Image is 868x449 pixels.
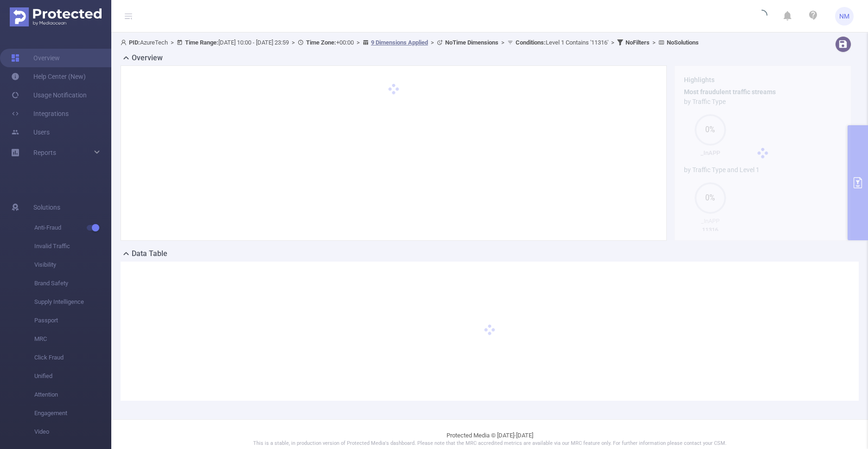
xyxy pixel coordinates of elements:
span: Unified [34,367,111,385]
a: Integrations [11,104,69,123]
b: Conditions : [516,39,546,46]
i: icon: loading [756,10,767,23]
a: Users [11,123,50,141]
b: Time Range: [185,39,218,46]
span: Invalid Traffic [34,237,111,256]
span: > [608,39,617,46]
span: Passport [34,311,111,330]
span: > [168,39,177,46]
span: Level 1 Contains '11316' [516,39,608,46]
span: Engagement [34,404,111,423]
a: Overview [11,49,60,67]
b: No Solutions [667,39,699,46]
h2: Overview [132,52,163,64]
p: This is a stable, in production version of Protected Media's dashboard. Please note that the MRC ... [134,440,845,448]
img: Protected Media [10,7,102,26]
span: > [498,39,507,46]
span: Solutions [33,198,60,217]
b: Time Zone: [306,39,336,46]
span: Reports [33,149,56,156]
span: Supply Intelligence [34,293,111,311]
span: > [428,39,437,46]
span: Attention [34,385,111,404]
a: Usage Notification [11,86,87,104]
span: > [354,39,363,46]
span: AzureTech [DATE] 10:00 - [DATE] 23:59 +00:00 [121,39,699,46]
span: Click Fraud [34,348,111,367]
span: MRC [34,330,111,348]
span: NM [839,7,849,26]
span: Anti-Fraud [34,218,111,237]
span: > [650,39,658,46]
span: Visibility [34,256,111,274]
b: PID: [129,39,140,46]
span: > [289,39,298,46]
b: No Filters [625,39,650,46]
a: Reports [33,143,56,162]
u: 9 Dimensions Applied [371,39,428,46]
i: icon: user [121,39,129,45]
h2: Data Table [132,248,167,259]
a: Help Center (New) [11,67,86,86]
span: Video [34,423,111,441]
span: Brand Safety [34,274,111,293]
b: No Time Dimensions [445,39,498,46]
